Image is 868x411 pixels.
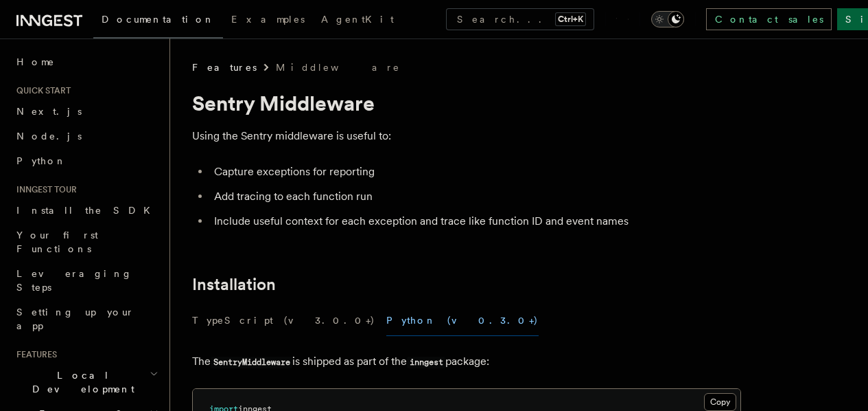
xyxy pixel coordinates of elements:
[210,212,741,231] li: Include useful context for each exception and trace like function ID and event names
[11,85,71,96] span: Quick start
[11,261,161,300] a: Leveraging Steps
[386,305,539,336] button: Python (v0.3.0+)
[210,162,741,181] li: Capture exceptions for reporting
[276,60,401,74] a: Middleware
[11,184,77,195] span: Inngest tour
[16,55,55,69] span: Home
[11,49,161,74] a: Home
[11,99,161,124] a: Next.js
[321,14,394,25] span: AgentKit
[706,8,832,30] a: Contact sales
[16,307,134,331] span: Setting up your app
[11,368,150,396] span: Local Development
[16,268,132,293] span: Leveraging Steps
[192,126,741,146] p: Using the Sentry middleware is useful to:
[446,8,594,30] button: Search...Ctrl+K
[11,148,161,173] a: Python
[93,4,223,38] a: Documentation
[210,187,741,206] li: Add tracing to each function run
[11,124,161,148] a: Node.js
[192,91,741,115] h1: Sentry Middleware
[192,305,375,336] button: TypeScript (v3.0.0+)
[11,300,161,338] a: Setting up your app
[102,14,215,25] span: Documentation
[16,131,82,142] span: Node.js
[16,230,98,254] span: Your first Functions
[192,60,257,74] span: Features
[11,198,161,223] a: Install the SDK
[223,4,313,37] a: Examples
[231,14,305,25] span: Examples
[313,4,402,37] a: AgentKit
[16,155,67,166] span: Python
[192,352,741,372] p: The is shipped as part of the package:
[211,357,292,368] code: SentryMiddleware
[16,106,82,117] span: Next.js
[651,11,684,27] button: Toggle dark mode
[11,363,161,401] button: Local Development
[704,393,736,411] button: Copy
[11,349,57,360] span: Features
[192,275,276,294] a: Installation
[555,12,586,26] kbd: Ctrl+K
[16,205,159,216] span: Install the SDK
[11,223,161,261] a: Your first Functions
[407,357,445,368] code: inngest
